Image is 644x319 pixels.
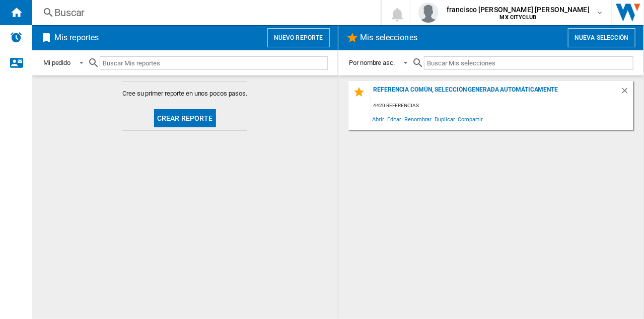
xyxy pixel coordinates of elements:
h2: Mis reportes [52,28,101,47]
button: Nueva selección [568,28,635,47]
img: profile.jpg [418,3,439,23]
span: Abrir [371,112,386,126]
input: Buscar Mis reportes [100,56,327,70]
div: Buscar [54,6,354,20]
div: Referencia común, selección generada automáticamente [371,86,621,100]
div: Mi pedido [43,59,70,66]
span: francisco [PERSON_NAME] [PERSON_NAME] [447,5,590,15]
span: Cree su primer reporte en unos pocos pasos. [122,89,247,98]
button: Nuevo reporte [267,28,330,47]
div: 4420 referencias [371,100,634,112]
button: Crear reporte [154,109,216,127]
span: Compartir [457,112,484,126]
div: Borrar [620,86,633,100]
img: alerts-logo.svg [10,31,22,43]
h2: Mis selecciones [359,28,420,47]
span: Editar [386,112,403,126]
span: Renombrar [403,112,433,126]
input: Buscar Mis selecciones [424,56,633,70]
b: MX CITYCLUB [500,14,537,21]
div: Por nombre asc. [349,59,395,66]
span: Duplicar [434,112,457,126]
